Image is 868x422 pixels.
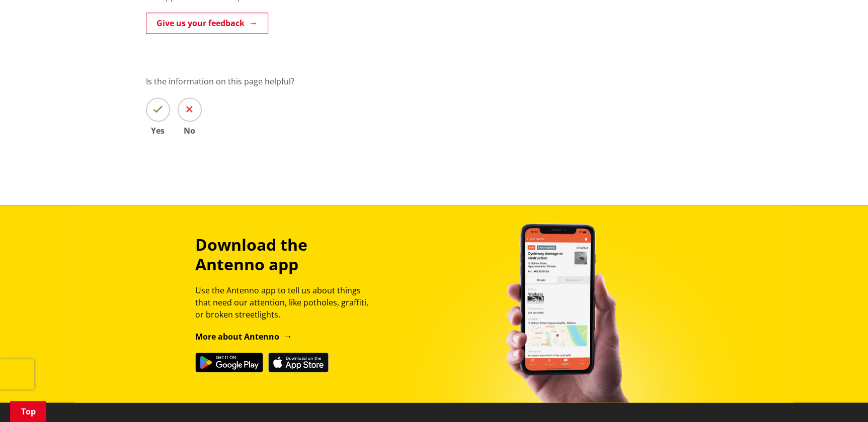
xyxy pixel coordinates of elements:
h3: Download the Antenno app [195,235,377,274]
span: Yes [146,127,170,135]
p: Is the information on this page helpful? [146,75,723,87]
img: Get it on Google Play [195,352,263,372]
a: Give us your feedback [146,13,268,34]
a: More about Antenno [195,331,292,342]
p: Use the Antenno app to tell us about things that need our attention, like potholes, graffiti, or ... [195,284,377,320]
img: Download on the App Store [268,352,329,372]
span: No [178,127,202,135]
a: Top [10,401,46,422]
iframe: Messenger Launcher [822,380,858,416]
